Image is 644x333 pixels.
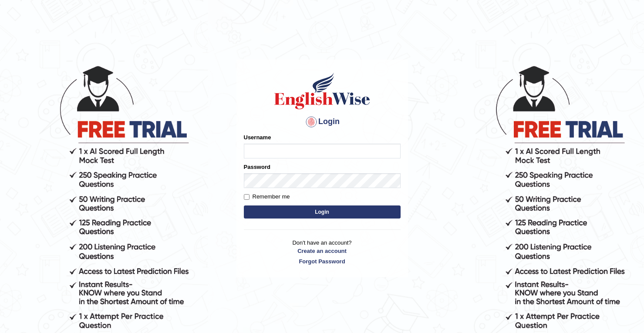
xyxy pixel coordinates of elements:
[244,115,401,129] h4: Login
[244,205,401,219] button: Login
[244,163,270,171] label: Password
[244,257,401,266] a: Forgot Password
[244,133,271,141] label: Username
[244,239,401,266] p: Don't have an account?
[273,71,372,111] img: Logo of English Wise sign in for intelligent practice with AI
[244,247,401,255] a: Create an account
[244,192,290,201] label: Remember me
[244,194,250,200] input: Remember me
